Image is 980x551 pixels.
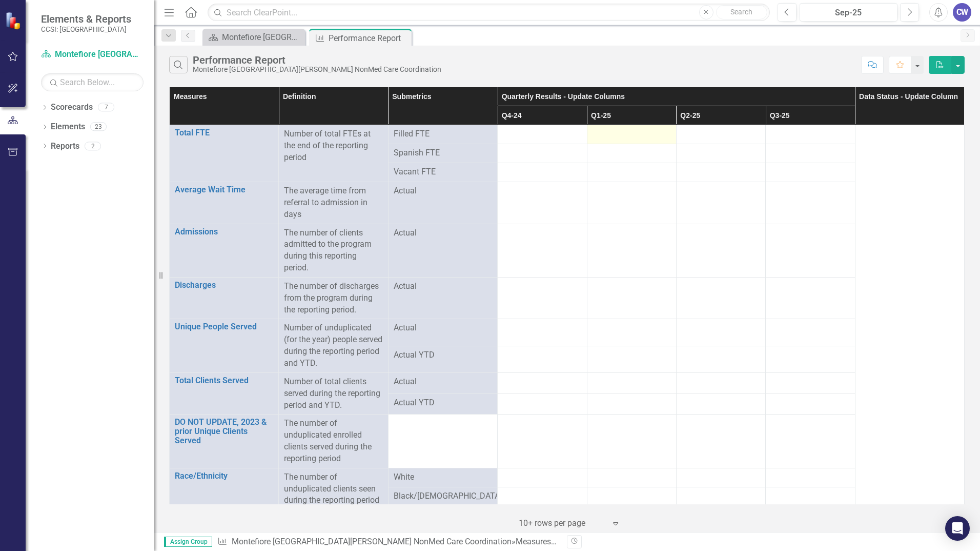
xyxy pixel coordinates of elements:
[175,322,273,331] a: Unique People Served
[498,468,587,487] td: Double-Click to Edit
[676,144,765,163] td: Double-Click to Edit
[41,73,144,91] input: Search Below...
[587,277,676,319] td: Double-Click to Edit
[498,372,587,393] td: Double-Click to Edit
[41,49,144,61] a: Montefiore [GEOGRAPHIC_DATA][PERSON_NAME] NonMed Care Coordination
[193,66,441,73] div: Montefiore [GEOGRAPHIC_DATA][PERSON_NAME] NonMed Care Coordination
[5,12,23,30] img: ClearPoint Strategy
[498,144,587,163] td: Double-Click to Edit
[766,144,855,163] td: Double-Click to Edit
[284,227,382,274] p: The number of clients admitted to the program during this reporting period.
[587,125,676,144] td: Double-Click to Edit
[217,536,559,548] div: » »
[394,349,492,361] span: Actual YTD
[766,182,855,224] td: Double-Click to Edit
[170,224,279,277] td: Double-Click to Edit Right Click for Context Menu
[676,319,765,346] td: Double-Click to Edit
[766,468,855,487] td: Double-Click to Edit
[498,163,587,182] td: Double-Click to Edit
[175,471,273,481] a: Race/Ethnicity
[498,487,587,506] td: Double-Click to Edit
[208,4,770,22] input: Search ClearPoint...
[394,185,492,197] span: Actual
[498,224,587,277] td: Double-Click to Edit
[175,281,273,290] a: Discharges
[766,372,855,393] td: Double-Click to Edit
[284,418,382,464] p: The number of unduplicated enrolled clients served during the reporting period
[766,487,855,506] td: Double-Click to Edit
[41,25,131,33] small: CCSI: [GEOGRAPHIC_DATA]
[284,128,382,164] div: Number of total FTEs at the end of the reporting period
[394,397,492,409] span: Actual YTD
[587,487,676,506] td: Double-Click to Edit
[730,8,752,16] span: Search
[284,376,382,411] p: Number of total clients served during the reporting period and YTD.
[284,322,382,369] p: Number of unduplicated (for the year) people served during the reporting period and YTD.
[51,141,79,152] a: Reports
[587,468,676,487] td: Double-Click to Edit
[394,166,492,178] span: Vacant FTE
[587,144,676,163] td: Double-Click to Edit
[498,125,587,144] td: Double-Click to Edit
[953,3,971,22] button: CW
[498,182,587,224] td: Double-Click to Edit
[222,31,302,44] div: Montefiore [GEOGRAPHIC_DATA][PERSON_NAME] Page
[945,516,970,541] div: Open Intercom Messenger
[394,147,492,159] span: Spanish FTE
[98,103,114,112] div: 7
[587,319,676,346] td: Double-Click to Edit
[170,319,279,372] td: Double-Click to Edit Right Click for Context Menu
[394,376,492,388] span: Actual
[676,468,765,487] td: Double-Click to Edit
[175,128,273,137] a: Total FTE
[394,128,492,140] span: Filled FTE
[676,125,765,144] td: Double-Click to Edit
[803,7,894,19] div: Sep-25
[766,277,855,319] td: Double-Click to Edit
[205,31,302,44] a: Montefiore [GEOGRAPHIC_DATA][PERSON_NAME] Page
[766,319,855,346] td: Double-Click to Edit
[170,372,279,415] td: Double-Click to Edit Right Click for Context Menu
[175,227,273,237] a: Admissions
[394,227,492,239] span: Actual
[498,319,587,346] td: Double-Click to Edit
[170,182,279,224] td: Double-Click to Edit Right Click for Context Menu
[175,418,273,445] a: DO NOT UPDATE, 2023 & prior Unique Clients Served
[170,277,279,319] td: Double-Click to Edit Right Click for Context Menu
[716,5,767,19] button: Search
[41,13,131,25] span: Elements & Reports
[676,224,765,277] td: Double-Click to Edit
[90,123,107,131] div: 23
[766,163,855,182] td: Double-Click to Edit
[587,372,676,393] td: Double-Click to Edit
[193,54,441,66] div: Performance Report
[800,3,897,22] button: Sep-25
[766,125,855,144] td: Double-Click to Edit
[676,372,765,393] td: Double-Click to Edit
[676,182,765,224] td: Double-Click to Edit
[284,185,382,221] p: The average time from referral to admission in days
[676,163,765,182] td: Double-Click to Edit
[766,224,855,277] td: Double-Click to Edit
[587,182,676,224] td: Double-Click to Edit
[284,281,382,316] p: The number of discharges from the program during the reporting period.
[164,537,212,547] span: Assign Group
[85,142,101,150] div: 2
[175,185,273,194] a: Average Wait Time
[175,376,273,385] a: Total Clients Served
[284,471,382,518] div: The number of unduplicated clients seen during the reporting period by Race/Ethnicity
[329,32,409,45] div: Performance Report
[676,277,765,319] td: Double-Click to Edit
[394,471,492,483] span: White
[232,537,512,546] a: Montefiore [GEOGRAPHIC_DATA][PERSON_NAME] NonMed Care Coordination
[51,102,93,113] a: Scorecards
[51,121,85,133] a: Elements
[170,125,279,182] td: Double-Click to Edit Right Click for Context Menu
[516,537,557,546] a: Measures
[498,277,587,319] td: Double-Click to Edit
[587,163,676,182] td: Double-Click to Edit
[394,281,492,292] span: Actual
[676,487,765,506] td: Double-Click to Edit
[394,322,492,334] span: Actual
